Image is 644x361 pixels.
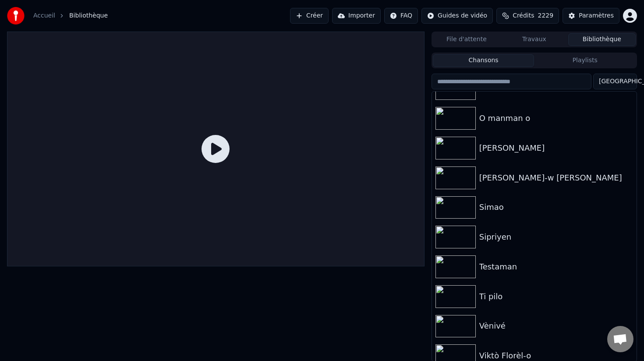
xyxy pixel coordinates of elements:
[433,33,500,46] button: File d'attente
[479,261,633,273] div: Testaman
[479,231,633,243] div: Sipriyen
[332,8,381,24] button: Importer
[538,11,554,20] span: 2229
[500,33,568,46] button: Travaux
[534,54,636,67] button: Playlists
[479,290,633,303] div: Ti pilo
[69,11,108,20] span: Bibliothèque
[607,326,633,352] a: Ouvrir le chat
[290,8,329,24] button: Créer
[433,54,534,67] button: Chansons
[479,142,633,154] div: [PERSON_NAME]
[33,11,55,20] a: Accueil
[479,112,633,124] div: O manman o
[496,8,559,24] button: Crédits2229
[563,8,619,24] button: Paramètres
[579,11,614,20] div: Paramètres
[479,172,633,184] div: [PERSON_NAME]-w [PERSON_NAME]
[513,11,534,20] span: Crédits
[421,8,493,24] button: Guides de vidéo
[479,201,633,213] div: Simao
[33,11,108,20] nav: breadcrumb
[7,7,25,25] img: youka
[479,320,633,332] div: Vènivé
[568,33,636,46] button: Bibliothèque
[384,8,418,24] button: FAQ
